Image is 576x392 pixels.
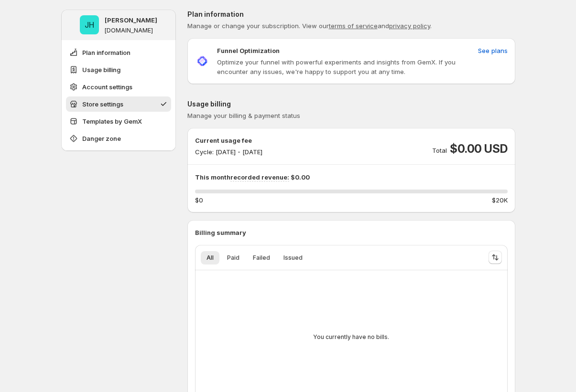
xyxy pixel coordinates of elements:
[313,333,389,341] p: You currently have no bills.
[66,79,171,95] button: Account settings
[187,10,515,19] p: Plan information
[82,48,130,57] span: Plan information
[187,22,432,30] span: Manage or change your subscription. View our and .
[195,136,262,145] p: Current usage fee
[66,45,171,60] button: Plan information
[195,228,508,237] p: Billing summary
[492,195,508,205] span: $20K
[329,22,378,30] a: terms of service
[283,254,303,262] span: Issued
[66,96,171,112] button: Store settings
[105,15,157,25] p: [PERSON_NAME]
[472,43,513,58] button: See plans
[82,134,121,143] span: Danger zone
[187,112,300,119] span: Manage your billing & payment status
[82,117,142,126] span: Templates by GemX
[489,251,502,264] button: Sort the results
[450,141,507,157] span: $0.00 USD
[195,195,203,205] span: $0
[82,82,132,92] span: Account settings
[389,22,430,30] a: privacy policy
[195,147,262,157] p: Cycle: [DATE] - [DATE]
[195,172,508,182] p: This month $0.00
[253,254,270,262] span: Failed
[227,254,239,262] span: Paid
[432,146,447,155] p: Total
[80,15,99,34] span: Jena Hoang
[82,65,120,74] span: Usage billing
[82,99,123,109] span: Store settings
[66,62,171,77] button: Usage billing
[206,254,214,262] span: All
[230,173,289,181] span: recorded revenue:
[217,46,280,55] p: Funnel Optimization
[66,131,171,146] button: Danger zone
[85,20,94,30] text: JH
[478,46,508,55] span: See plans
[105,27,153,34] p: [DOMAIN_NAME]
[187,99,515,109] p: Usage billing
[66,114,171,129] button: Templates by GemX
[217,57,474,76] p: Optimize your funnel with powerful experiments and insights from GemX. If you encounter any issue...
[195,54,209,68] img: Funnel Optimization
